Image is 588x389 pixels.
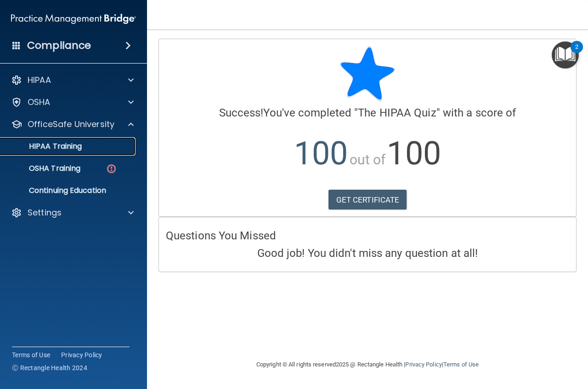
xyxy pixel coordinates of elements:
[166,230,569,242] h4: Questions You Missed
[6,164,80,173] p: OSHA Training
[11,75,134,86] a: HIPAA
[28,119,114,130] p: OfficeSafe University
[106,163,117,174] img: danger-circle.6113f641.png
[443,361,479,368] a: Terms of Use
[6,186,131,195] p: Continuing Education
[166,247,569,259] h4: Good job! You didn't miss any question at all!
[219,106,264,119] span: Success!
[328,190,407,210] a: GET CERTIFICATE
[11,97,134,108] a: OSHA
[12,350,50,360] a: Terms of Use
[575,47,578,59] div: 2
[350,151,386,168] span: out of
[11,10,136,28] img: PMB logo
[28,207,62,218] p: Settings
[6,142,82,151] p: HIPAA Training
[61,350,102,360] a: Privacy Policy
[387,134,441,172] span: 100
[28,97,51,108] p: OSHA
[11,207,134,218] a: Settings
[27,39,91,52] h4: Compliance
[200,350,535,379] div: Copyright © All rights reserved 2025 @ Rectangle Health | |
[166,107,569,119] h4: You've completed " " with a score of
[405,361,441,368] a: Privacy Policy
[294,134,348,172] span: 100
[340,46,395,101] img: blue-star-rounded.9d042014.png
[552,41,579,69] button: Open Resource Center, 2 new notifications
[28,75,51,86] p: HIPAA
[12,363,87,372] span: Ⓒ Rectangle Health 2024
[358,106,436,119] span: The HIPAA Quiz
[11,119,134,130] a: OfficeSafe University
